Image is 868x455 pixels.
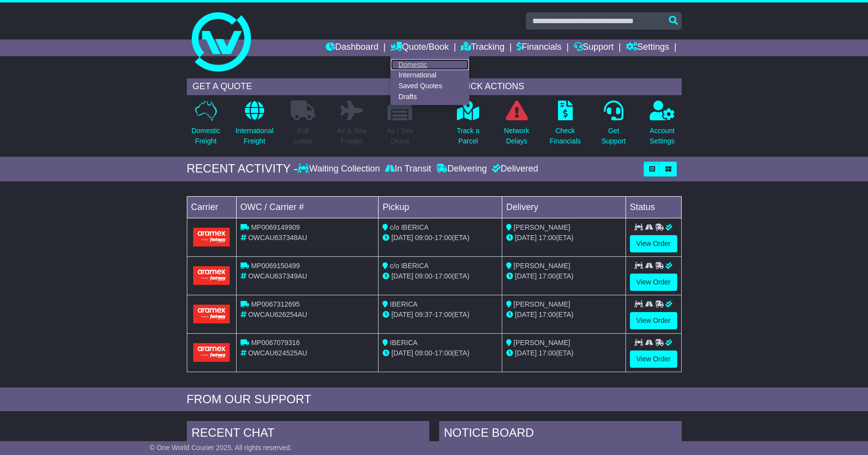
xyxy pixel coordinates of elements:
[382,271,498,281] div: - (ETA)
[504,126,529,146] p: Network Delays
[515,234,537,242] span: [DATE]
[515,349,537,357] span: [DATE]
[187,392,682,407] div: FROM OUR SUPPORT
[514,262,570,270] span: [PERSON_NAME]
[539,311,556,318] span: 17:00
[461,39,504,56] a: Tracking
[449,78,682,95] div: QUICK ACTIONS
[191,100,220,152] a: DomesticFreight
[415,311,432,318] span: 09:37
[187,162,298,176] div: RECENT ACTIVITY -
[236,196,379,218] td: OWC / Carrier #
[235,100,274,152] a: InternationalFreight
[650,126,675,146] p: Account Settings
[601,126,625,146] p: Get Support
[187,78,419,95] div: GET A QUOTE
[457,126,480,146] p: Track a Parcel
[248,311,307,318] span: OWCAU626254AU
[248,234,307,242] span: OWCAU637348AU
[291,126,315,146] p: Full Loads
[391,91,469,102] a: Drafts
[387,126,414,146] p: Air / Sea Depot
[390,223,429,231] span: c/o IBERICA
[630,312,677,329] a: View Order
[506,348,622,358] div: (ETA)
[251,223,300,231] span: MP0069149909
[625,196,681,218] td: Status
[630,274,677,291] a: View Order
[515,272,537,280] span: [DATE]
[391,349,413,357] span: [DATE]
[193,228,230,246] img: Aramex.png
[187,196,236,218] td: Carrier
[506,271,622,281] div: (ETA)
[390,300,417,308] span: IBERICA
[506,310,622,320] div: (ETA)
[514,300,570,308] span: [PERSON_NAME]
[503,100,529,152] a: NetworkDelays
[379,196,502,218] td: Pickup
[574,39,614,56] a: Support
[191,126,220,146] p: Domestic Freight
[382,310,498,320] div: - (ETA)
[298,164,382,175] div: Waiting Collection
[456,100,480,152] a: Track aParcel
[326,39,379,56] a: Dashboard
[193,305,230,323] img: Aramex.png
[514,339,570,347] span: [PERSON_NAME]
[150,444,292,452] span: © One World Courier 2025. All rights reserved.
[251,300,300,308] span: MP0067312695
[390,262,429,270] span: c/o IBERICA
[506,233,622,243] div: (ETA)
[550,126,581,146] p: Check Financials
[187,421,429,448] div: RECENT CHAT
[415,349,432,357] span: 09:00
[517,39,561,56] a: Financials
[435,272,452,280] span: 17:00
[248,349,307,357] span: OWCAU624525AU
[539,234,556,242] span: 17:00
[337,126,366,146] p: Air & Sea Freight
[415,272,432,280] span: 09:00
[435,349,452,357] span: 17:00
[649,100,675,152] a: AccountSettings
[601,100,626,152] a: GetSupport
[391,311,413,318] span: [DATE]
[514,223,570,231] span: [PERSON_NAME]
[382,348,498,358] div: - (ETA)
[391,234,413,242] span: [DATE]
[415,234,432,242] span: 09:00
[626,39,669,56] a: Settings
[439,421,682,448] div: NOTICE BOARD
[549,100,581,152] a: CheckFinancials
[391,59,469,70] a: Domestic
[382,233,498,243] div: - (ETA)
[630,350,677,368] a: View Order
[630,235,677,252] a: View Order
[193,343,230,361] img: Aramex.png
[236,126,274,146] p: International Freight
[391,272,413,280] span: [DATE]
[193,266,230,284] img: Aramex.png
[515,311,537,318] span: [DATE]
[390,339,417,347] span: IBERICA
[251,339,300,347] span: MP0067079316
[489,164,538,175] div: Delivered
[434,164,489,175] div: Delivering
[391,81,469,92] a: Saved Quotes
[539,349,556,357] span: 17:00
[390,56,469,105] div: Quote/Book
[391,70,469,81] a: International
[382,164,434,175] div: In Transit
[390,39,449,56] a: Quote/Book
[251,262,300,270] span: MP0069150499
[502,196,625,218] td: Delivery
[248,272,307,280] span: OWCAU637349AU
[539,272,556,280] span: 17:00
[435,311,452,318] span: 17:00
[435,234,452,242] span: 17:00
